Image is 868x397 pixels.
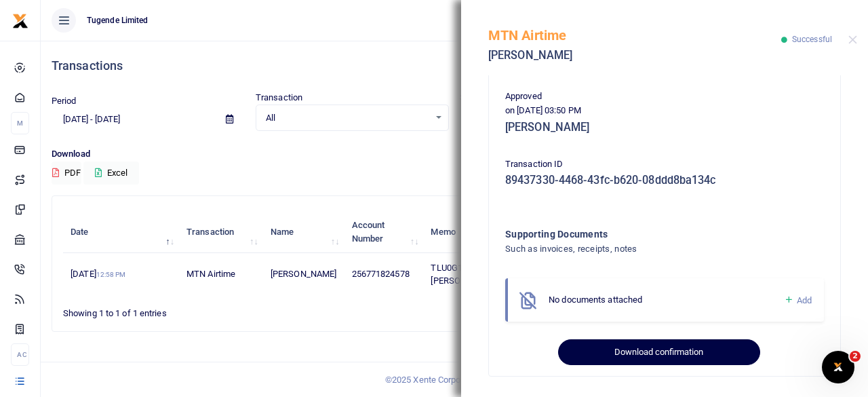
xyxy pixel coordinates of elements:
span: 2 [850,351,861,362]
a: logo-small logo-large logo-large [12,15,28,25]
h5: [PERSON_NAME] [505,121,824,134]
button: Excel [83,162,139,185]
li: Ac [11,343,29,366]
span: [PERSON_NAME] [271,269,336,279]
h5: [PERSON_NAME] [488,49,781,62]
a: Add [784,292,812,308]
h4: Supporting Documents [505,227,769,242]
th: Date: activate to sort column descending [63,211,179,253]
small: 12:58 PM [96,271,126,278]
img: logo-small [12,13,28,29]
p: Download [52,147,857,162]
p: Approved [505,90,824,104]
span: MTN Airtime [186,269,235,279]
li: M [11,112,29,134]
span: TLU0G16071 Airtime for [PERSON_NAME] [431,263,524,286]
button: Close [848,35,857,44]
h4: Transactions [52,58,857,73]
th: Transaction: activate to sort column ascending [179,211,263,253]
span: [DATE] [71,269,125,279]
label: Status [460,91,486,105]
th: Account Number: activate to sort column ascending [344,211,423,253]
label: Transaction [256,91,302,105]
h4: Such as invoices, receipts, notes [505,242,769,257]
span: All [266,111,429,125]
span: No documents attached [549,295,642,305]
div: Showing 1 to 1 of 1 entries [63,299,384,320]
span: 256771824578 [352,269,410,279]
iframe: Intercom live chat [822,351,854,383]
button: Download confirmation [558,339,759,365]
h5: 89437330-4468-43fc-b620-08ddd8ba134c [505,174,824,187]
h5: MTN Airtime [488,27,781,43]
span: Add [797,295,812,305]
label: Period [52,94,77,108]
button: PDF [52,162,81,185]
input: select period [52,108,215,131]
span: Successful [792,35,832,44]
th: Memo: activate to sort column ascending [423,211,543,253]
p: Transaction ID [505,157,824,172]
span: Tugende Limited [81,14,154,26]
p: on [DATE] 03:50 PM [505,104,824,118]
th: Name: activate to sort column ascending [263,211,344,253]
